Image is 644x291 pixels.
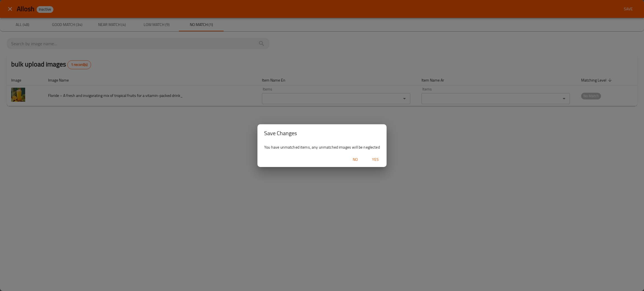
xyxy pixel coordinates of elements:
button: Yes [366,154,384,165]
span: No [349,156,362,163]
div: You have unmatched items, any unmatched images will be neglected [257,142,387,152]
span: Yes [369,156,382,163]
button: No [346,154,364,165]
h2: Save Changes [264,129,380,138]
